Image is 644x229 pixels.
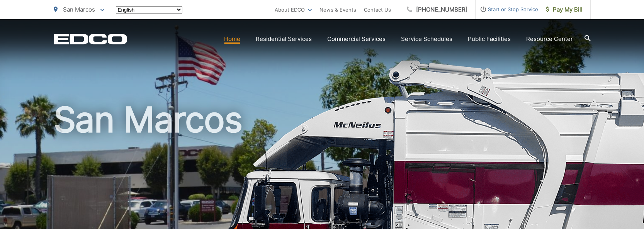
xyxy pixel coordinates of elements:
select: Select a language [116,6,182,14]
span: San Marcos [63,6,95,13]
a: Public Facilities [468,34,511,44]
a: Service Schedules [401,34,452,44]
span: Pay My Bill [546,5,583,14]
a: Home [224,34,240,44]
a: News & Events [319,5,356,14]
a: Contact Us [364,5,391,14]
a: Commercial Services [327,34,386,44]
a: About EDCO [275,5,312,14]
a: Residential Services [256,34,312,44]
a: Resource Center [526,34,573,44]
a: EDCD logo. Return to the homepage. [54,34,127,44]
